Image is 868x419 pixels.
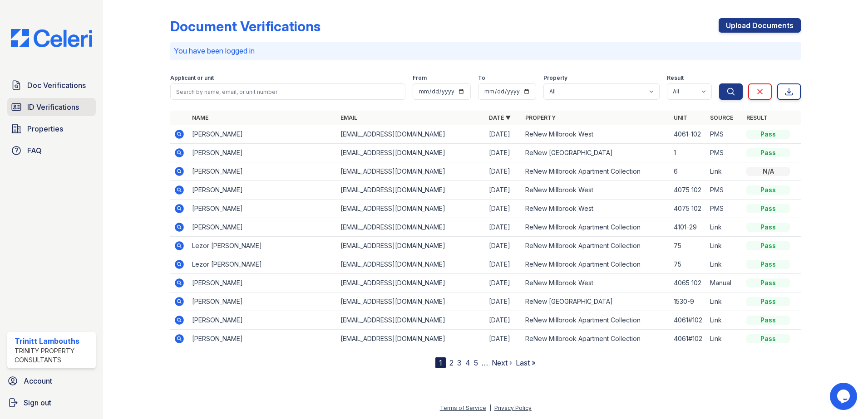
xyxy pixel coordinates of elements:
td: PMS [706,125,743,144]
td: [EMAIL_ADDRESS][DOMAIN_NAME] [337,311,485,330]
a: Email [340,114,357,121]
td: Link [706,237,743,255]
td: PMS [706,200,743,218]
td: [EMAIL_ADDRESS][DOMAIN_NAME] [337,200,485,218]
a: Upload Documents [719,18,801,33]
td: [EMAIL_ADDRESS][DOMAIN_NAME] [337,274,485,292]
p: You have been logged in [174,45,797,56]
td: ReNew Millbrook Apartment Collection [522,218,670,237]
td: [PERSON_NAME] [188,274,337,292]
div: Pass [746,316,790,325]
a: Privacy Policy [494,404,532,411]
a: 3 [457,358,462,367]
td: [EMAIL_ADDRESS][DOMAIN_NAME] [337,237,485,255]
span: ID Verifications [27,102,79,112]
td: [PERSON_NAME] [188,292,337,311]
a: Next › [492,358,512,367]
a: ID Verifications [7,98,96,116]
td: 75 [670,255,706,274]
td: Link [706,255,743,274]
td: [EMAIL_ADDRESS][DOMAIN_NAME] [337,144,485,162]
td: [DATE] [485,144,522,162]
td: [DATE] [485,237,522,255]
td: 4065 102 [670,274,706,292]
td: [PERSON_NAME] [188,311,337,330]
div: Pass [746,204,790,213]
td: Manual [706,274,743,292]
a: Property [525,114,556,121]
a: Account [4,372,99,390]
td: Link [706,330,743,348]
div: Pass [746,241,790,250]
td: [PERSON_NAME] [188,330,337,348]
span: FAQ [27,145,42,156]
td: 4101-29 [670,218,706,237]
td: [EMAIL_ADDRESS][DOMAIN_NAME] [337,330,485,348]
td: 6 [670,162,706,181]
td: 4061-102 [670,125,706,144]
a: Properties [7,120,96,138]
span: Properties [27,123,63,134]
td: Link [706,162,743,181]
div: Trinity Property Consultants [15,346,92,365]
input: Search by name, email, or unit number [170,83,405,100]
td: 1530-9 [670,292,706,311]
img: CE_Logo_Blue-a8612792a0a2168367f1c8372b55b34899dd931a85d93a1a3d3e32e68fde9ad4.png [4,29,99,47]
td: [DATE] [485,218,522,237]
a: Doc Verifications [7,76,96,94]
td: Lezor [PERSON_NAME] [188,237,337,255]
span: Doc Verifications [27,80,86,91]
td: [DATE] [485,125,522,144]
td: [PERSON_NAME] [188,144,337,162]
div: Pass [746,297,790,306]
td: [EMAIL_ADDRESS][DOMAIN_NAME] [337,162,485,181]
td: 4061#102 [670,330,706,348]
a: Last » [516,358,536,367]
span: Account [24,375,52,386]
td: ReNew Millbrook Apartment Collection [522,311,670,330]
div: Pass [746,148,790,157]
td: Link [706,292,743,311]
a: FAQ [7,141,96,160]
div: Pass [746,334,790,343]
td: [PERSON_NAME] [188,162,337,181]
td: ReNew Millbrook West [522,200,670,218]
td: 4075 102 [670,181,706,200]
label: From [413,74,427,82]
td: ReNew Millbrook Apartment Collection [522,237,670,255]
td: [PERSON_NAME] [188,218,337,237]
a: Date ▼ [489,114,511,121]
div: Pass [746,278,790,287]
td: Lezor [PERSON_NAME] [188,255,337,274]
button: Sign out [4,394,99,412]
td: PMS [706,181,743,200]
a: Result [746,114,768,121]
td: [PERSON_NAME] [188,200,337,218]
td: [DATE] [485,181,522,200]
div: | [489,404,491,411]
td: ReNew [GEOGRAPHIC_DATA] [522,292,670,311]
label: Applicant or unit [170,74,214,82]
a: Source [710,114,733,121]
iframe: chat widget [830,383,859,410]
td: [EMAIL_ADDRESS][DOMAIN_NAME] [337,125,485,144]
a: Unit [674,114,687,121]
td: [DATE] [485,255,522,274]
a: Terms of Service [440,404,486,411]
td: [PERSON_NAME] [188,125,337,144]
td: [DATE] [485,274,522,292]
td: [EMAIL_ADDRESS][DOMAIN_NAME] [337,218,485,237]
td: ReNew Millbrook Apartment Collection [522,330,670,348]
td: [EMAIL_ADDRESS][DOMAIN_NAME] [337,255,485,274]
div: Trinitt Lambouths [15,336,92,346]
td: ReNew Millbrook Apartment Collection [522,255,670,274]
td: 4075 102 [670,200,706,218]
td: [DATE] [485,292,522,311]
label: To [478,74,485,82]
td: 75 [670,237,706,255]
td: 4061#102 [670,311,706,330]
label: Result [667,74,684,82]
div: Document Verifications [170,18,321,34]
td: 1 [670,144,706,162]
div: Pass [746,223,790,232]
